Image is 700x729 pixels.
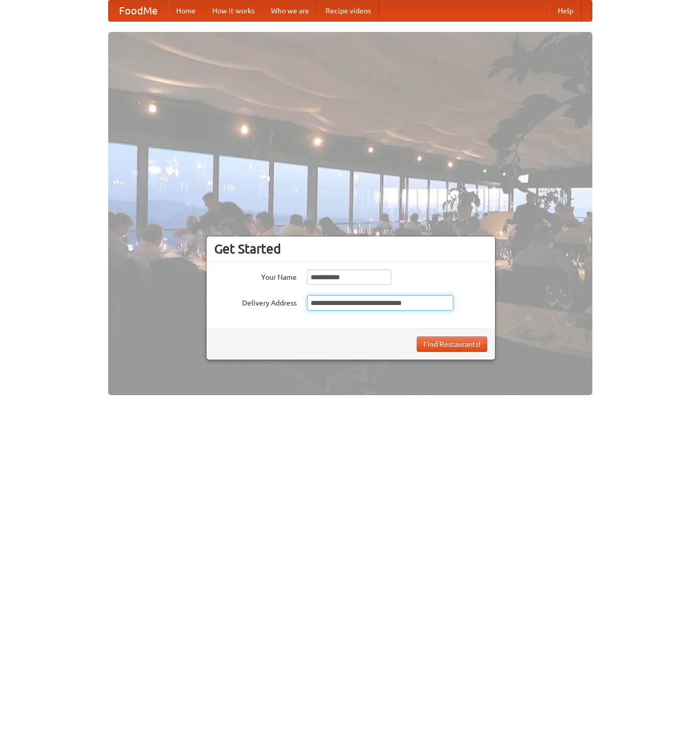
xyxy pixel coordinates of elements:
a: How it works [204,1,263,21]
label: Delivery Address [214,295,297,308]
h3: Get Started [214,241,487,257]
a: FoodMe [109,1,168,21]
label: Your Name [214,269,297,282]
a: Recipe videos [317,1,379,21]
a: Home [168,1,204,21]
button: Find Restaurants! [417,336,487,352]
a: Help [550,1,582,21]
a: Who we are [263,1,317,21]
